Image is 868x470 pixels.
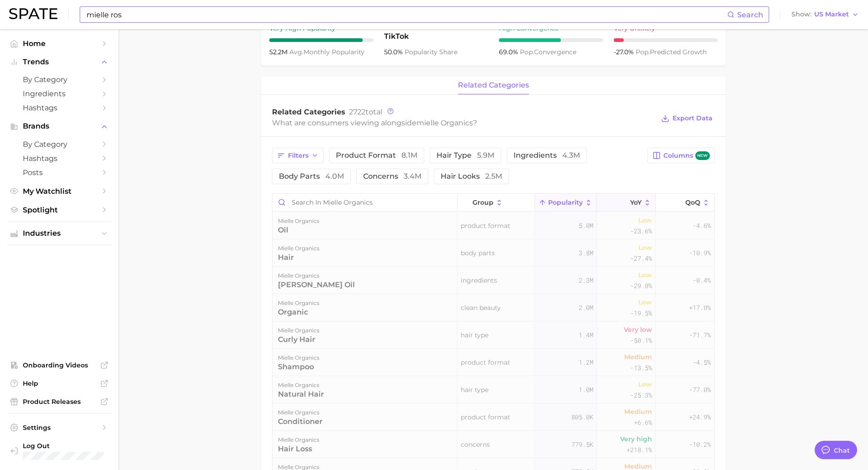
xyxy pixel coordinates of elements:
[272,194,457,211] input: Search in mielle organics
[404,172,421,181] span: 3.4m
[627,444,652,455] span: +218.1%
[630,199,642,206] span: YoY
[571,412,593,423] span: 805.0k
[461,248,495,258] span: body parts
[7,227,111,240] button: Industries
[630,362,652,373] span: -13.5%
[473,199,493,206] span: group
[7,395,111,408] a: Product Releases
[23,58,96,66] span: Trends
[7,421,111,434] a: Settings
[630,226,652,237] span: -23.6%
[634,417,652,428] span: +6.6%
[7,119,111,133] button: Brands
[23,122,96,130] span: Brands
[693,275,711,286] span: -0.4%
[535,194,597,212] button: Popularity
[499,48,520,56] span: 69.0%
[520,48,576,56] span: convergence
[579,220,593,231] span: 5.0m
[579,384,593,395] span: 1.0m
[289,48,303,56] abbr: average
[638,297,652,308] span: Low
[562,151,580,160] span: 4.3m
[789,9,861,21] button: ShowUS Market
[814,12,849,17] span: US Market
[461,302,501,313] span: clean beauty
[7,377,111,390] a: Help
[7,165,111,180] a: Posts
[23,154,96,163] span: Hashtags
[23,103,96,112] span: Hashtags
[278,434,319,445] div: mielle organics
[7,151,111,165] a: Hashtags
[597,194,656,212] button: YoY
[689,248,711,258] span: -10.9%
[659,112,714,125] button: Export Data
[630,390,652,401] span: -25.3%
[23,229,96,238] span: Industries
[630,335,652,346] span: -50.1%
[23,424,96,432] span: Settings
[401,151,417,160] span: 8.1m
[520,48,534,56] abbr: popularity index
[630,280,652,291] span: -29.0%
[272,148,324,163] button: Filters
[663,151,709,160] span: Columns
[579,302,593,313] span: 2.0m
[7,101,111,115] a: Hashtags
[485,172,502,181] span: 2.5m
[23,168,96,177] span: Posts
[548,199,583,206] span: Popularity
[279,173,344,180] span: body parts
[269,38,373,42] div: 9 / 10
[689,439,711,450] span: -10.2%
[23,75,96,84] span: by Category
[278,444,319,455] div: hair loss
[689,330,711,341] span: -71.7%
[23,39,96,48] span: Home
[638,379,652,390] span: Low
[614,38,718,42] div: 1 / 10
[272,117,655,129] div: What are consumers viewing alongside ?
[737,10,763,19] span: Search
[23,89,96,98] span: Ingredients
[689,302,711,313] span: +17.0%
[571,439,593,450] span: 779.5k
[638,215,652,226] span: Low
[441,173,502,180] span: hair looks
[278,279,355,290] div: [PERSON_NAME] oil
[272,108,345,116] span: Related Categories
[499,38,603,42] div: 6 / 10
[23,442,116,450] span: Log Out
[23,398,96,406] span: Product Releases
[23,187,96,196] span: My Watchlist
[457,194,535,212] button: group
[23,379,96,387] span: Help
[336,152,417,159] span: product format
[289,48,365,56] span: monthly popularity
[458,81,529,89] span: related categories
[7,137,111,151] a: by Category
[416,119,473,127] span: mielle organics
[23,206,96,214] span: Spotlight
[656,194,714,212] button: QoQ
[689,412,711,423] span: +24.9%
[278,416,323,427] div: conditioner
[278,216,319,227] div: mielle organics
[579,330,593,341] span: 1.4m
[791,12,812,17] span: Show
[437,152,494,159] span: hair type
[461,439,490,450] span: concerns
[7,358,111,372] a: Onboarding Videos
[461,220,510,231] span: product format
[689,384,711,395] span: -77.0%
[693,357,711,368] span: -4.5%
[384,31,488,42] span: TikTok
[363,173,421,180] span: concerns
[325,172,344,181] span: 4.0m
[278,307,319,318] div: organic
[630,308,652,319] span: -19.5%
[7,439,111,463] a: Log out. Currently logged in with e-mail anna.katsnelson@mane.com.
[278,270,355,281] div: mielle organics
